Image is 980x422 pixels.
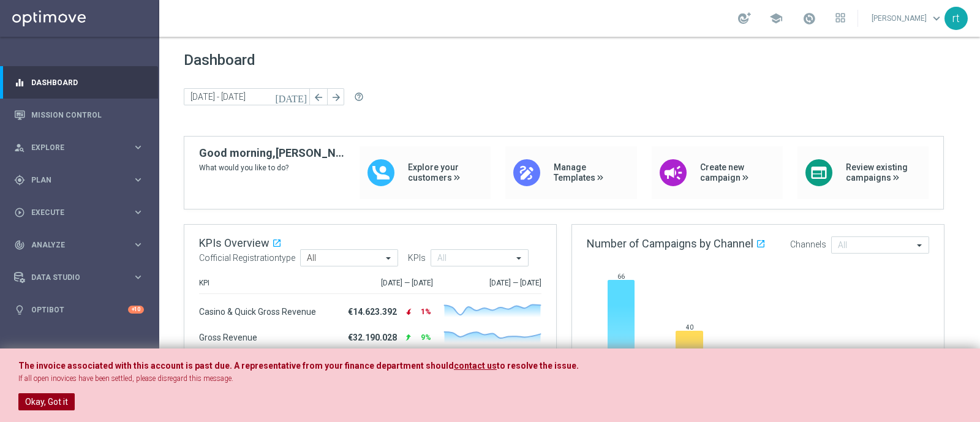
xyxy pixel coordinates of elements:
[18,374,962,384] p: If all open inovices have been settled, please disregard this message.
[14,304,25,315] i: lightbulb
[14,293,144,326] div: Optibot
[13,78,145,88] button: equalizer Dashboard
[18,361,454,371] span: The invoice associated with this account is past due. A representative from your finance departme...
[31,293,128,326] a: Optibot
[14,142,132,153] div: Explore
[13,273,145,282] button: Data Studio keyboard_arrow_right
[14,77,25,88] i: equalizer
[14,175,25,186] i: gps_fixed
[31,144,132,151] span: Explore
[14,207,25,218] i: play_circle_outline
[14,66,144,99] div: Dashboard
[13,143,145,153] button: person_search Explore keyboard_arrow_right
[132,239,144,251] i: keyboard_arrow_right
[31,241,132,249] span: Analyze
[13,305,145,315] button: lightbulb Optibot +10
[930,12,943,25] span: keyboard_arrow_down
[14,207,132,218] div: Execute
[132,141,144,153] i: keyboard_arrow_right
[14,239,132,251] div: Analyze
[14,175,132,186] div: Plan
[13,208,145,217] button: play_circle_outline Execute keyboard_arrow_right
[14,272,132,283] div: Data Studio
[870,9,944,28] a: [PERSON_NAME]keyboard_arrow_down
[497,361,579,371] span: to resolve the issue.
[31,274,132,281] span: Data Studio
[14,99,144,131] div: Mission Control
[31,99,144,131] a: Mission Control
[31,209,132,216] span: Execute
[132,206,144,218] i: keyboard_arrow_right
[13,240,145,250] button: track_changes Analyze keyboard_arrow_right
[132,271,144,283] i: keyboard_arrow_right
[769,12,783,25] span: school
[128,306,144,314] div: +10
[13,110,145,120] button: Mission Control
[14,142,25,153] i: person_search
[31,66,144,99] a: Dashboard
[132,174,144,186] i: keyboard_arrow_right
[18,393,75,410] button: Okay, Got it
[944,7,968,30] div: rt
[14,239,25,251] i: track_changes
[454,361,497,371] a: contact us
[13,175,145,185] button: gps_fixed Plan keyboard_arrow_right
[31,176,132,184] span: Plan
